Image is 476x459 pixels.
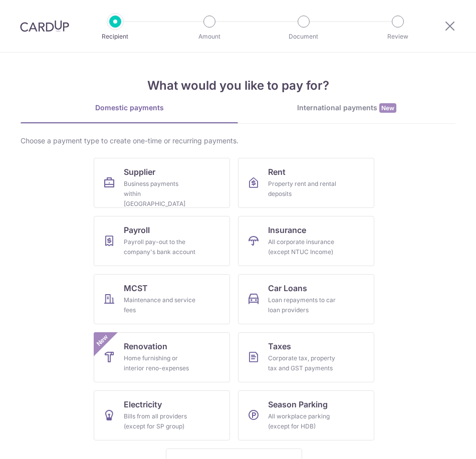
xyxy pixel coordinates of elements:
[94,158,230,208] a: SupplierBusiness payments within [GEOGRAPHIC_DATA]
[124,224,150,236] span: Payroll
[268,282,307,294] span: Car Loans
[124,398,162,410] span: Electricity
[94,390,230,440] a: ElectricityBills from all providers (except for SP group)
[268,411,340,431] div: All workplace parking (except for HDB)
[124,179,196,209] div: Business payments within [GEOGRAPHIC_DATA]
[379,103,396,113] span: New
[124,237,196,257] div: Payroll pay-out to the company's bank account
[124,353,196,373] div: Home furnishing or interior reno-expenses
[238,274,374,324] a: Car LoansLoan repayments to car loan providers
[94,332,111,349] span: New
[20,20,69,32] img: CardUp
[238,158,374,208] a: RentProperty rent and rental deposits
[124,295,196,315] div: Maintenance and service fees
[276,32,332,42] p: Document
[124,411,196,431] div: Bills from all providers (except for SP group)
[94,216,230,266] a: PayrollPayroll pay-out to the company's bank account
[268,295,340,315] div: Loan repayments to car loan providers
[238,216,374,266] a: InsuranceAll corporate insurance (except NTUC Income)
[268,398,328,410] span: Season Parking
[87,32,143,42] p: Recipient
[238,390,374,440] a: Season ParkingAll workplace parking (except for HDB)
[124,166,155,178] span: Supplier
[21,136,455,146] div: Choose a payment type to create one-time or recurring payments.
[181,32,237,42] p: Amount
[94,274,230,324] a: MCSTMaintenance and service fees
[268,179,340,199] div: Property rent and rental deposits
[268,237,340,257] div: All corporate insurance (except NTUC Income)
[21,103,238,113] div: Domestic payments
[268,353,340,373] div: Corporate tax, property tax and GST payments
[21,77,455,95] h4: What would you like to pay for?
[238,103,455,113] div: International payments
[124,282,148,294] span: MCST
[124,340,167,352] span: Renovation
[268,224,306,236] span: Insurance
[94,332,230,382] a: RenovationHome furnishing or interior reno-expensesNew
[238,332,374,382] a: TaxesCorporate tax, property tax and GST payments
[268,166,286,178] span: Rent
[268,340,291,352] span: Taxes
[370,32,426,42] p: Review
